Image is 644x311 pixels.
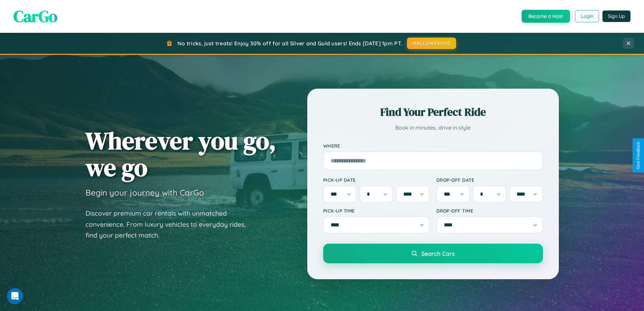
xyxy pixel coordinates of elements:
[323,244,543,263] button: Search Cars
[177,40,402,47] span: No tricks, just treats! Enjoy 30% off for all Silver and Gold users! Ends [DATE] 1pm PT.
[86,187,204,198] h3: Begin your journey with CarGo
[323,105,543,119] h2: Find Your Perfect Ride
[323,143,543,149] label: Where
[323,208,430,214] label: Pick-up Time
[7,288,23,304] iframe: Intercom live chat
[421,250,455,257] span: Search Cars
[636,142,641,169] div: Give Feedback
[575,10,599,22] button: Login
[323,123,543,133] p: Book in minutes, drive in style
[522,10,570,23] button: Become a Host
[14,5,57,27] span: CarGo
[602,10,630,22] button: Sign Up
[436,177,543,183] label: Drop-off Date
[323,177,430,183] label: Pick-up Date
[407,38,456,49] button: HALLOWEEN30
[86,208,255,241] p: Discover premium car rentals with unmatched convenience. From luxury vehicles to everyday rides, ...
[436,208,543,214] label: Drop-off Time
[86,127,276,181] h1: Wherever you go, we go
